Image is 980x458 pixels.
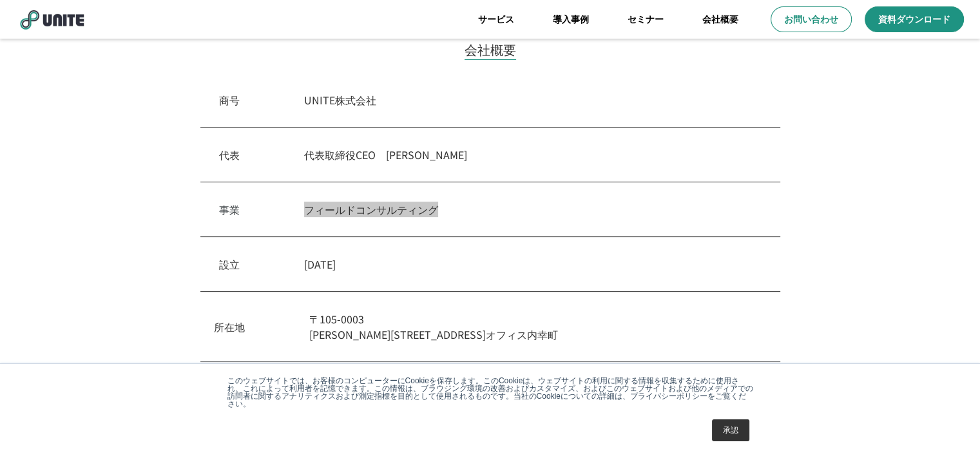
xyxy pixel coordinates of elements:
p: このウェブサイトでは、お客様のコンピューターにCookieを保存します。このCookieは、ウェブサイトの利用に関する情報を収集するために使用され、これによって利用者を記憶できます。この情報は、... [227,377,753,408]
p: フィールドコンサルティング [304,202,762,217]
p: 代表 [219,147,240,162]
p: [DATE] [304,256,762,272]
p: 事業 [219,202,240,217]
a: 承認 [712,419,749,441]
div: チャットウィジェット [749,294,980,458]
a: 資料ダウンロード [865,6,964,32]
iframe: Chat Widget [749,294,980,458]
p: 設立 [219,256,240,272]
p: 代表取締役CEO [PERSON_NAME] [304,147,762,162]
p: 所在地 [214,319,245,334]
p: 〒105-0003 [PERSON_NAME][STREET_ADDRESS]オフィス内幸町 [309,311,767,342]
p: お問い合わせ [784,13,838,26]
p: 資料ダウンロード [878,13,950,26]
p: UNITE株式会社 [304,92,762,108]
p: 商号 [219,92,240,108]
h2: 会社概要 [465,40,516,60]
a: お問い合わせ [771,6,852,32]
